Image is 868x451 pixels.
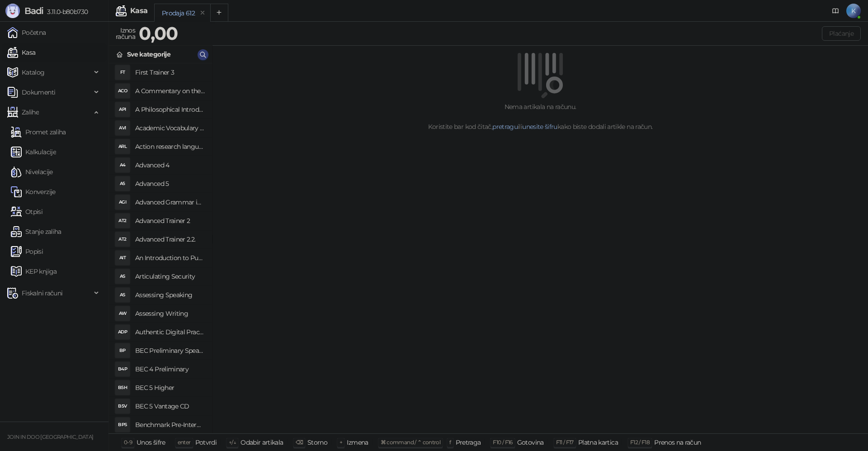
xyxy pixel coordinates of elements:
div: B5V [115,399,130,413]
div: Potvrdi [195,437,217,448]
h4: BEC 5 Higher [135,380,205,395]
span: ⌫ [296,439,303,446]
span: F12 / F18 [630,439,650,446]
div: B4P [115,362,130,376]
h4: Academic Vocabulary in Use [135,121,205,135]
div: AW [115,306,130,321]
a: Konverzije [11,183,56,201]
img: Logo [5,4,20,18]
div: AS [115,288,130,302]
span: F10 / F16 [493,439,512,446]
h4: BEC Preliminary Speaking Test [135,343,205,358]
div: Storno [307,437,327,448]
div: ARL [115,139,130,154]
div: AT2 [115,232,130,247]
div: AIT [115,251,130,265]
button: remove [197,9,208,17]
div: Nema artikala na računu. Koristite bar kod čitač, ili kako biste dodali artikle na račun. [223,102,857,132]
div: grid [109,63,212,433]
h4: Advanced 4 [135,158,205,172]
div: Prodaja 612 [162,8,195,18]
span: Fiskalni računi [22,284,62,302]
h4: Action research language teaching [135,139,205,154]
a: Nivelacije [11,163,53,181]
span: F11 / F17 [556,439,574,446]
div: Sve kategorije [127,49,170,59]
div: Prenos na račun [654,437,701,448]
h4: Benchmark Pre-Intermediate SB [135,418,205,432]
h4: Advanced Grammar in Use [135,195,205,209]
h4: Advanced 5 [135,176,205,191]
div: BPS [115,418,130,432]
div: Odabir artikala [241,437,283,448]
a: Promet zaliha [11,123,66,141]
div: ADP [115,325,130,339]
a: Stanje zaliha [11,223,61,241]
span: Zalihe [22,103,39,121]
button: Plaćanje [822,26,861,41]
a: KEP knjiga [11,262,57,280]
h4: A Commentary on the International Convent on Civil and Political Rights [135,84,205,98]
h4: Assessing Writing [135,306,205,321]
h4: Advanced Trainer 2 [135,214,205,228]
h4: An Introduction to Public International Law [135,251,205,265]
span: 0-9 [124,439,132,446]
h4: BEC 5 Vantage CD [135,399,205,413]
a: Početna [7,24,46,42]
div: B5H [115,380,130,395]
span: 3.11.0-b80b730 [43,8,88,16]
div: BP [115,343,130,358]
span: Dokumenti [22,83,55,101]
strong: 0,00 [139,22,178,44]
h4: Assessing Speaking [135,288,205,302]
h4: First Trainer 3 [135,65,205,80]
div: Gotovina [517,437,544,448]
a: Popisi [11,242,43,261]
div: A4 [115,158,130,172]
div: AGI [115,195,130,209]
div: FT [115,65,130,80]
a: Kalkulacije [11,143,56,161]
div: AS [115,269,130,284]
span: Katalog [22,63,45,81]
span: ↑/↓ [229,439,236,446]
div: API [115,102,130,117]
div: AT2 [115,214,130,228]
span: + [340,439,342,446]
h4: Authentic Digital Practice Tests, Static online 1ed [135,325,205,339]
div: ACO [115,84,130,98]
div: Unos šifre [137,437,165,448]
small: JOIN IN DOO [GEOGRAPHIC_DATA] [7,434,93,440]
span: K [846,4,861,18]
a: Dokumentacija [828,4,843,18]
span: enter [178,439,191,446]
span: ⌘ command / ⌃ control [381,439,441,446]
div: AVI [115,121,130,135]
h4: BEC 4 Preliminary [135,362,205,376]
div: Platna kartica [578,437,618,448]
div: A5 [115,176,130,191]
a: Kasa [7,43,35,62]
div: Pretraga [456,437,481,448]
h4: A Philosophical Introduction to Human Rights [135,102,205,117]
h4: Advanced Trainer 2.2. [135,232,205,247]
span: Badi [24,5,43,16]
a: pretragu [492,123,518,131]
button: Add tab [210,4,228,22]
a: Otpisi [11,203,42,221]
h4: Articulating Security [135,269,205,284]
div: Izmena [347,437,368,448]
div: Kasa [130,7,147,14]
div: Iznos računa [114,24,137,43]
a: unesite šifru [522,123,557,131]
span: f [449,439,451,446]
